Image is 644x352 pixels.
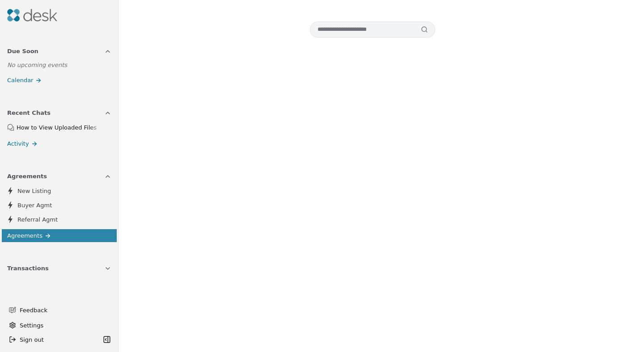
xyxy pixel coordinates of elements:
[7,139,29,148] span: Activity
[2,105,117,121] button: Recent Chats
[7,62,67,68] span: No upcoming events
[2,229,117,242] a: Agreements
[7,231,42,240] span: Agreements
[2,43,117,59] button: Due Soon
[2,74,117,87] a: Calendar
[2,137,117,150] a: Activity
[17,201,52,210] span: Buyer Agmt
[20,335,44,344] span: Sign out
[20,306,106,315] span: Feedback
[17,186,51,196] span: New Listing
[7,75,33,85] span: Calendar
[2,260,117,277] button: Transactions
[5,332,101,347] button: Sign out
[7,172,47,181] span: Agreements
[7,264,49,273] span: Transactions
[7,108,51,117] span: Recent Chats
[5,318,113,332] button: Settings
[17,215,58,224] span: Referral Agmt
[4,302,111,318] button: Feedback
[20,321,43,330] span: Settings
[7,46,38,56] span: Due Soon
[7,9,57,21] img: Desk
[3,121,114,134] a: How to View Uploaded Files
[2,168,117,184] button: Agreements
[17,123,102,132] div: How to View Uploaded Files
